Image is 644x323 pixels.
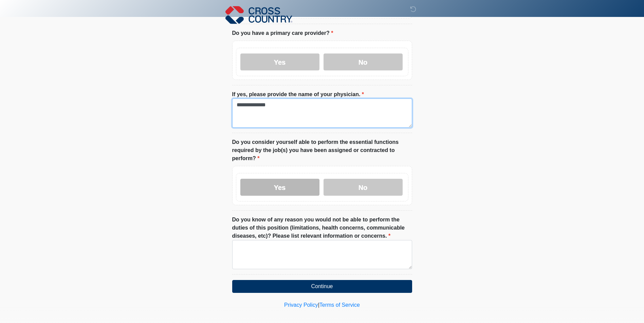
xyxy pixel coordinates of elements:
button: Continue [232,280,412,293]
label: No [324,179,403,196]
a: | [318,302,319,308]
a: Terms of Service [319,302,360,308]
label: No [324,53,403,70]
label: Do you know of any reason you would not be able to perform the duties of this position (limitatio... [232,216,412,240]
label: Do you have a primary care provider? [232,29,333,37]
img: Cross Country Logo [225,5,293,25]
label: Yes [240,53,319,70]
a: Privacy Policy [284,302,318,308]
label: If yes, please provide the name of your physician. [232,90,364,99]
label: Yes [240,179,319,196]
label: Do you consider yourself able to perform the essential functions required by the job(s) you have ... [232,138,412,163]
